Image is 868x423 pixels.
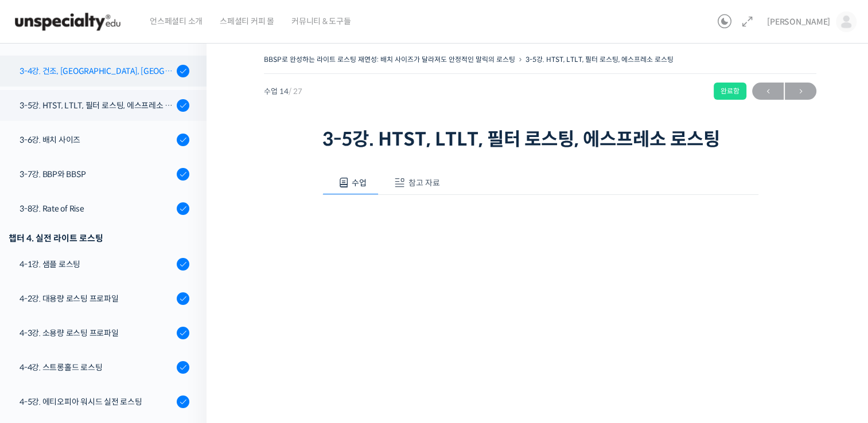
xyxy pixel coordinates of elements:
div: 4-5강. 에티오피아 워시드 실전 로스팅 [20,395,173,408]
span: → [785,84,816,99]
a: ←이전 [752,83,784,100]
div: 4-4강. 스트롱홀드 로스팅 [20,361,173,374]
div: 4-3강. 소용량 로스팅 프로파일 [20,327,173,339]
span: / 27 [289,87,302,96]
div: 3-8강. Rate of Rise [20,202,173,215]
span: 수업 [352,178,367,188]
a: 설정 [148,328,220,357]
h1: 3-5강. HTST, LTLT, 필터 로스팅, 에스프레소 로스팅 [322,128,758,150]
a: 홈 [3,328,76,357]
div: 3-7강. BBP와 BBSP [20,168,173,181]
span: 수업 14 [264,88,302,95]
div: 3-5강. HTST, LTLT, 필터 로스팅, 에스프레소 로스팅 [20,99,173,112]
a: 대화 [76,328,148,357]
span: 대화 [105,346,119,355]
div: 3-6강. 배치 사이즈 [20,134,173,146]
a: 다음→ [785,83,816,100]
div: 완료함 [714,83,746,100]
span: 홈 [36,345,43,354]
div: 4-1강. 샘플 로스팅 [20,258,173,271]
span: 설정 [177,345,191,354]
div: 3-4강. 건조, [GEOGRAPHIC_DATA], [GEOGRAPHIC_DATA] 구간의 화력 분배 [20,65,173,77]
a: BBSP로 완성하는 라이트 로스팅 재연성: 배치 사이즈가 달라져도 안정적인 말릭의 로스팅 [264,55,515,64]
div: 챕터 4. 실전 라이트 로스팅 [9,230,189,246]
span: 참고 자료 [408,178,440,188]
span: ← [752,84,784,99]
a: 3-5강. HTST, LTLT, 필터 로스팅, 에스프레소 로스팅 [526,55,674,64]
div: 4-2강. 대용량 로스팅 프로파일 [20,292,173,305]
span: [PERSON_NAME] [767,17,830,27]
